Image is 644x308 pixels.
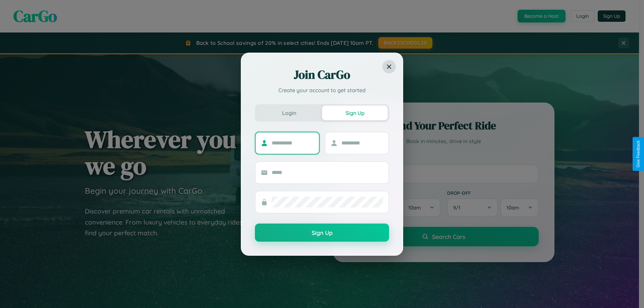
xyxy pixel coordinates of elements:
[256,106,322,120] button: Login
[636,140,641,168] div: Give Feedback
[255,224,389,242] button: Sign Up
[255,86,389,94] p: Create your account to get started
[255,67,389,83] h2: Join CarGo
[322,106,388,120] button: Sign Up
